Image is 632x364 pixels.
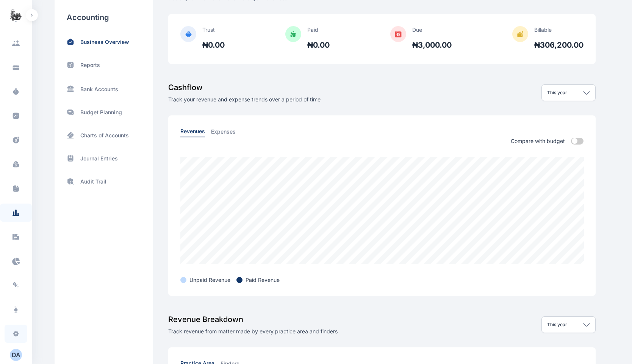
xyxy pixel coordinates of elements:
[80,86,118,93] p: Bank Accounts
[67,108,141,116] a: Budget Planning
[10,349,22,361] button: DA
[180,128,205,137] button: Revenues
[80,109,122,116] p: Budget Planning
[534,40,584,50] p: ₦306,200.00
[202,26,225,34] p: Trust
[211,128,236,137] button: Expenses
[285,26,301,42] img: PaidIcon.786b7493.svg
[547,322,567,328] p: This year
[180,26,196,42] img: TrustIcon.fde16d91.svg
[534,26,584,34] p: Billable
[512,26,528,42] img: BillableIcon.40ad40cf.svg
[67,85,74,93] img: SideBarBankIcon.97256624.svg
[67,177,141,185] a: Audit Trail
[67,131,141,139] a: Charts of Accounts
[390,26,406,42] img: DueAmountIcon.42f0ab39.svg
[168,328,338,335] p: Track revenue from matter made by every practice area and finders
[412,26,452,34] p: Due
[10,350,22,359] div: D A
[67,108,74,116] img: moneys.97c8a2cc.svg
[307,40,330,50] p: ₦0.00
[80,155,118,162] p: Journal Entries
[246,276,280,284] p: Paid Revenue
[511,137,565,145] p: Compare with budget
[168,314,338,325] h3: Revenue Breakdown
[67,38,74,46] img: home-trend-up.185bc2c3.svg
[67,177,74,185] img: shield-search.e37bf0af.svg
[412,40,452,50] p: ₦3,000.00
[67,61,141,69] a: Reports
[67,131,74,139] img: card-pos.ab3033c8.svg
[202,40,225,50] p: ₦0.00
[67,38,141,46] a: Business Overview
[67,84,141,93] a: Bank Accounts
[5,349,27,361] button: DA
[67,154,74,162] img: archive-book.469f2b76.svg
[67,61,74,69] img: status-up.570d3177.svg
[67,12,141,23] h3: Accounting
[189,276,230,284] p: Unpaid Revenue
[547,90,567,96] p: This year
[80,178,106,185] p: Audit Trail
[307,26,330,34] p: Paid
[168,82,321,93] h3: Cashflow
[67,154,141,162] a: Journal Entries
[80,132,129,139] p: Charts of Accounts
[80,61,100,69] p: Reports
[80,38,129,46] p: Business Overview
[168,96,321,103] p: Track your revenue and expense trends over a period of time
